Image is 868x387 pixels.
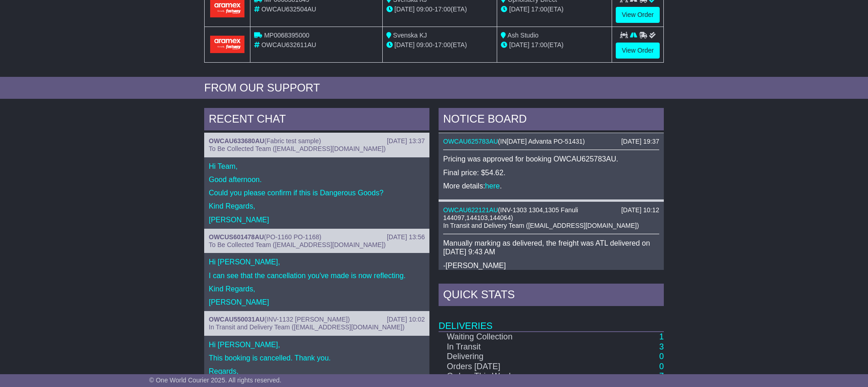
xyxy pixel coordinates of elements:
[386,40,494,50] div: - (ETA)
[501,40,608,50] div: (ETA)
[387,233,425,241] div: [DATE] 13:56
[439,332,575,342] td: Waiting Collection
[659,371,664,381] a: 7
[443,222,639,229] span: In Transit and Delivery Team ([EMAIL_ADDRESS][DOMAIN_NAME])
[508,32,539,39] span: Ash Studio
[209,137,425,145] div: ( )
[209,202,425,210] p: Kind Regards,
[209,145,385,152] span: To Be Collected Team ([EMAIL_ADDRESS][DOMAIN_NAME])
[261,41,316,48] span: OWCAU632611AU
[209,323,405,331] span: In Transit and Delivery Team ([EMAIL_ADDRESS][DOMAIN_NAME])
[443,168,659,177] p: Final price: $54.62.
[266,233,319,241] span: PO-1160 PO-1168
[439,108,664,133] div: NOTICE BOARD
[209,316,425,323] div: ( )
[485,182,500,190] a: here
[393,32,427,39] span: Svenska KJ
[509,5,529,13] span: [DATE]
[659,362,664,371] a: 0
[531,5,547,13] span: 17:00
[209,137,264,145] a: OWCAU633680AU
[210,36,244,53] img: Aramex.png
[266,137,319,145] span: Fabric test sample
[209,241,385,248] span: To Be Collected Team ([EMAIL_ADDRESS][DOMAIN_NAME])
[443,138,498,145] a: OWCAU625783AU
[209,175,425,184] p: Good afternoon.
[443,261,659,270] p: -[PERSON_NAME]
[509,41,529,48] span: [DATE]
[531,41,547,48] span: 17:00
[501,5,608,14] div: (ETA)
[209,215,425,224] p: [PERSON_NAME]
[387,137,425,145] div: [DATE] 13:37
[209,340,425,349] p: Hi [PERSON_NAME],
[439,371,575,382] td: Orders This Week
[395,41,415,48] span: [DATE]
[261,5,316,13] span: OWCAU632504AU
[439,308,664,332] td: Deliveries
[204,108,429,133] div: RECENT CHAT
[616,43,660,59] a: View Order
[209,298,425,306] p: [PERSON_NAME]
[621,138,659,145] div: [DATE] 19:37
[439,362,575,372] td: Orders [DATE]
[417,41,433,48] span: 09:00
[621,206,659,214] div: [DATE] 10:12
[264,32,309,39] span: MP0068395000
[443,138,659,145] div: ( )
[443,239,659,256] p: Manually marking as delivered, the freight was ATL delivered on [DATE] 9:43 AM
[434,5,450,13] span: 17:00
[443,206,578,221] span: INV-1303 1304,1305 Fanuli 144097,144103,144064
[659,342,664,351] a: 3
[204,81,664,95] div: FROM OUR SUPPORT
[209,258,425,266] p: Hi [PERSON_NAME],
[149,376,282,384] span: © One World Courier 2025. All rights reserved.
[443,182,659,190] p: More details: .
[209,188,425,197] p: Could you please confirm if this is Dangerous Goods?
[386,5,494,14] div: - (ETA)
[616,7,660,23] a: View Order
[209,367,425,384] p: Regards, Irinn
[209,271,425,280] p: I can see that the cancellation you've made is now reflecting.
[659,332,664,341] a: 1
[209,233,425,241] div: ( )
[387,316,425,323] div: [DATE] 10:02
[443,206,659,222] div: ( )
[443,155,659,163] p: Pricing was approved for booking OWCAU625783AU.
[434,41,450,48] span: 17:00
[417,5,433,13] span: 09:00
[439,342,575,352] td: In Transit
[395,5,415,13] span: [DATE]
[209,354,425,362] p: This booking is cancelled. Thank you.
[500,138,583,145] span: IN[DATE] Advanta PO-51431
[266,316,347,323] span: INV-1132 [PERSON_NAME]
[209,233,264,241] a: OWCUS601478AU
[443,206,498,214] a: OWCAU622121AU
[439,352,575,362] td: Delivering
[439,284,664,308] div: Quick Stats
[209,162,425,171] p: Hi Team,
[209,285,425,293] p: Kind Regards,
[209,316,264,323] a: OWCAU550031AU
[659,352,664,361] a: 0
